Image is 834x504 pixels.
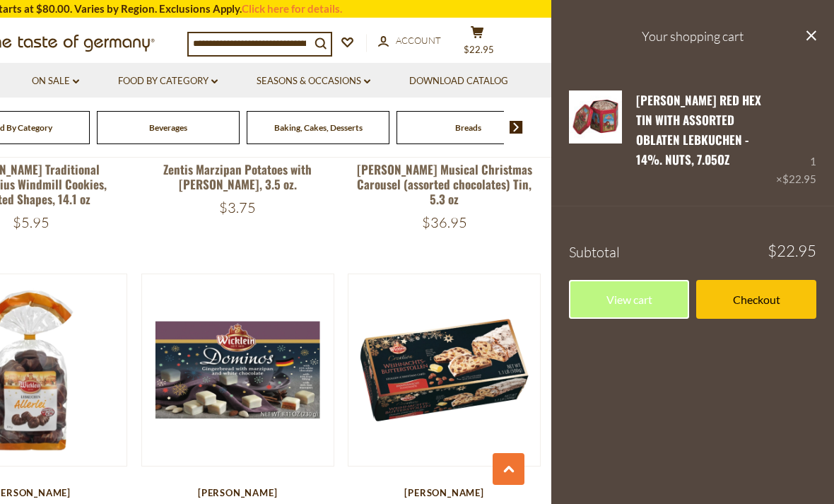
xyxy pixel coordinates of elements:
img: Wicklein Nurnberger Deluxe Butter Stollen in Gift Box, 17.6 oz [348,274,540,466]
img: next arrow [510,121,523,134]
span: $22.95 [464,44,494,55]
a: Zentis Marzipan Potatoes with [PERSON_NAME], 3.5 oz. [163,160,312,193]
img: Wicklein Nuernberg White Chocolate Domino Steine in Gift Pack, 8.11 oz [142,274,334,466]
a: View cart [569,280,689,319]
div: [PERSON_NAME] [141,487,334,498]
span: $22.95 [768,243,816,259]
a: Click here for details. [242,2,342,15]
a: On Sale [32,74,79,89]
span: $5.95 [13,213,49,231]
span: $22.95 [782,172,816,185]
div: 1 × [776,90,816,189]
a: Food By Category [118,74,218,89]
a: Account [378,33,441,49]
a: [PERSON_NAME] Red Hex Tin with assorted Oblaten Lebkuchen - 14%. Nuts, 7.05oz [636,91,761,169]
span: Subtotal [569,243,620,261]
button: $22.95 [456,25,498,61]
a: Baking, Cakes, Desserts [274,122,363,133]
a: Seasons & Occasions [257,74,370,89]
a: Wicklein Red Hex Tin with Assorted Lebkuchen 14% Nuts [569,90,622,189]
img: Wicklein Red Hex Tin with Assorted Lebkuchen 14% Nuts [569,90,622,143]
span: Account [396,35,441,46]
a: Download Catalog [409,74,508,89]
span: $36.95 [422,213,467,231]
a: [PERSON_NAME] Musical Christmas Carousel (assorted chocolates) Tin, 5.3 oz [357,160,532,209]
div: [PERSON_NAME] [348,487,541,498]
a: Checkout [696,280,816,319]
span: $3.75 [219,199,256,216]
a: Breads [455,122,481,133]
a: Beverages [149,122,187,133]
